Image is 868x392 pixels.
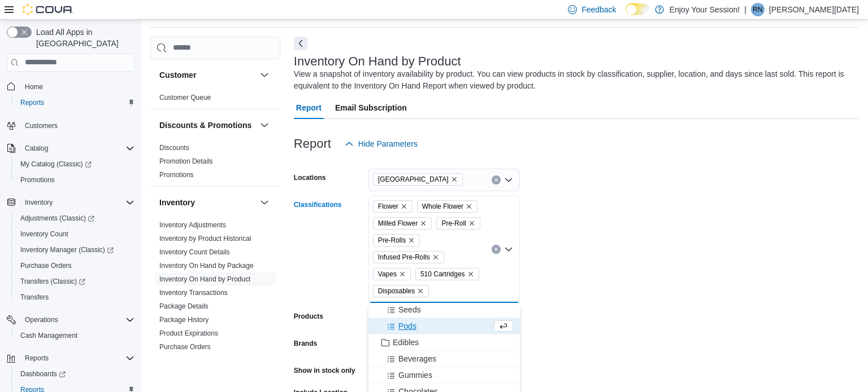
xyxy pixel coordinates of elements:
span: My Catalog (Classic) [16,157,134,171]
span: Infused Pre-Rolls [378,252,430,263]
button: Remove 510 Cartridges from selection in this group [467,271,474,278]
div: Customer [150,91,280,109]
span: Pre-Roll [441,218,466,229]
span: Promotions [20,175,55,184]
span: Operations [25,315,58,324]
button: Remove Flower from selection in this group [401,203,407,210]
h3: Customer [159,69,196,81]
a: Package Details [159,302,209,310]
div: Inventory [150,218,280,385]
button: Customer [159,69,255,81]
button: Edibles [368,334,520,351]
span: Package Details [159,302,209,311]
div: Renee Noel [751,3,765,16]
span: 510 Cartridges [415,268,479,280]
button: Catalog [2,140,139,156]
a: Product Expirations [159,329,218,337]
span: Transfers [16,290,134,304]
span: Inventory Count [20,230,68,239]
span: Reports [16,96,134,109]
span: Transfers (Classic) [16,275,134,288]
span: Inventory On Hand by Product [159,275,250,284]
button: Seeds [368,302,520,318]
label: Brands [294,339,317,348]
h3: Report [294,137,331,151]
button: Discounts & Promotions [258,118,271,132]
a: Transfers (Classic) [16,275,90,288]
button: Discounts & Promotions [159,120,255,131]
span: Pods [398,320,416,332]
a: Promotions [159,171,194,179]
span: Customers [20,118,134,133]
span: Dashboards [20,369,66,378]
a: Adjustments (Classic) [11,210,139,226]
button: Reports [2,350,139,366]
a: Customers [20,119,62,133]
span: Package History [159,315,209,324]
input: Dark Mode [626,3,649,15]
span: Catalog [20,142,134,155]
a: Inventory On Hand by Package [159,262,254,270]
a: Customer Queue [159,94,211,102]
span: Pre-Roll [436,217,480,230]
span: Feedback [581,4,616,15]
button: Inventory [159,197,255,208]
span: Reports [25,354,49,363]
span: Purchase Orders [20,261,72,270]
span: Inventory [20,196,134,209]
span: Flower [378,201,398,212]
span: Infused Pre-Rolls [373,251,444,263]
button: Promotions [11,172,139,188]
span: Adjustments (Classic) [16,212,134,225]
span: Milled Flower [373,217,432,230]
button: Remove Pre-Roll from selection in this group [468,220,475,227]
button: Customer [258,68,271,82]
span: Purchase Orders [159,342,211,351]
button: Remove Whole Flower from selection in this group [466,203,472,210]
button: Home [2,78,139,95]
span: Operations [20,313,134,327]
span: Reports [20,351,134,365]
span: Flower [373,200,413,213]
a: My Catalog (Classic) [16,157,96,171]
span: Inventory [25,198,53,207]
span: Inventory Manager (Classic) [20,245,114,254]
span: Home [25,82,43,91]
span: Dashboards [16,367,134,381]
button: Inventory [2,195,139,210]
button: Inventory [20,196,57,209]
span: Report [296,96,322,119]
img: Cova [23,4,73,15]
a: Inventory Count [16,227,73,241]
span: Promotions [159,170,194,179]
span: Cash Management [16,329,134,342]
button: Remove Pre-Rolls from selection in this group [408,237,415,244]
span: Hide Parameters [358,138,418,149]
button: Remove Vapes from selection in this group [399,271,406,278]
span: Inventory Adjustments [159,221,226,230]
span: North York [373,173,463,186]
button: Remove North York from selection in this group [451,176,458,183]
button: Close list of options [504,245,513,254]
button: Inventory [258,196,271,209]
span: Inventory On Hand by Package [159,261,254,270]
div: Discounts & Promotions [150,141,280,186]
label: Locations [294,173,326,182]
button: Transfers [11,289,139,305]
span: Promotion Details [159,157,213,166]
a: Reports [16,96,49,109]
span: Customer Queue [159,93,211,102]
span: Whole Flower [417,200,478,213]
p: Enjoy Your Session! [670,3,740,16]
span: [GEOGRAPHIC_DATA] [378,174,449,185]
span: Cash Management [20,331,77,340]
button: Remove Disposables from selection in this group [417,288,424,294]
button: Remove Infused Pre-Rolls from selection in this group [432,254,439,261]
span: Edibles [393,337,419,348]
a: Dashboards [16,367,70,381]
h3: Inventory [159,197,195,208]
span: Home [20,80,134,94]
a: Dashboards [11,366,139,382]
a: Inventory On Hand by Product [159,275,250,283]
span: Seeds [398,304,421,315]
